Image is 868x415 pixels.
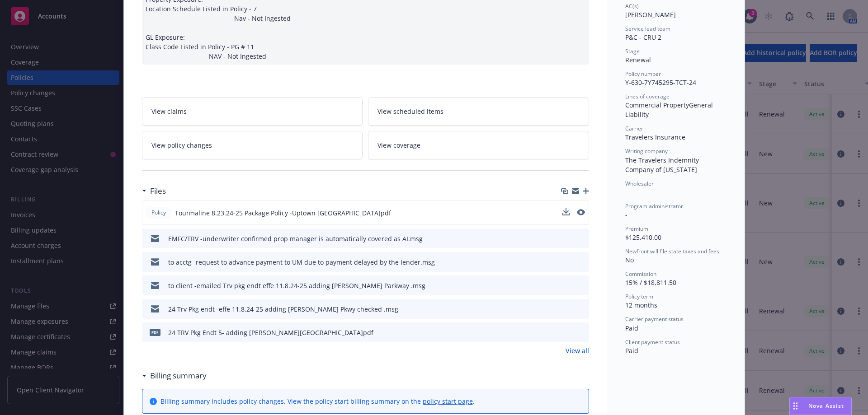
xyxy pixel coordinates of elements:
span: Program administrator [625,202,683,210]
span: Travelers Insurance [625,133,685,141]
span: Paid [625,346,638,355]
span: Carrier [625,125,643,132]
span: Commission [625,270,656,278]
div: 24 Trv Pkg endt -effe 11.8.24-25 adding [PERSON_NAME] Pkwy checked .msg [168,304,398,314]
span: View coverage [377,140,420,150]
button: download file [562,208,570,215]
button: download file [563,234,570,243]
span: Carrier payment status [625,315,684,323]
button: preview file [577,208,585,218]
span: - [625,210,627,219]
button: preview file [577,257,585,267]
span: Tourmaline 8.23.24-25 Package Policy -Uptown [GEOGRAPHIC_DATA]pdf [175,208,391,218]
span: [PERSON_NAME] [625,10,676,19]
button: download file [563,328,570,337]
a: View all [566,346,589,355]
span: P&C - CRU 2 [625,33,661,42]
div: to client -emailed Trv pkg endt effe 11.8.24-25 adding [PERSON_NAME] Parkway .msg [168,281,425,290]
div: Drag to move [790,397,801,415]
button: download file [563,257,570,267]
button: preview file [577,281,585,290]
a: View scheduled items [368,97,589,126]
span: Newfront will file state taxes and fees [625,247,719,255]
span: Lines of coverage [625,93,670,100]
span: Policy number [625,70,661,78]
a: policy start page [423,397,473,406]
button: preview file [577,304,585,314]
div: Billing summary [142,370,207,382]
span: Service lead team [625,25,670,33]
span: Client payment status [625,338,680,346]
div: EMFC/TRV -underwriter confirmed prop manager is automatically covered as AI.msg [168,234,423,243]
div: to acctg -request to advance payment to UM due to payment delayed by the lender.msg [168,257,435,267]
span: Stage [625,47,640,55]
span: The Travelers Indemnity Company of [US_STATE] [625,156,701,174]
span: View policy changes [151,140,212,150]
span: Nova Assist [808,402,844,410]
button: download file [563,281,570,290]
span: Commercial Property [625,101,689,109]
span: No [625,256,634,264]
span: View claims [151,107,187,116]
div: Files [142,185,166,197]
a: View policy changes [142,131,363,159]
span: Writing company [625,147,668,155]
span: AC(s) [625,2,639,10]
span: Paid [625,324,638,332]
span: 15% / $18,811.50 [625,278,676,287]
span: pdf [150,329,160,336]
h3: Billing summary [150,370,207,382]
span: View scheduled items [377,107,443,116]
span: $125,410.00 [625,233,661,242]
a: View coverage [368,131,589,159]
span: Policy [150,209,168,217]
span: Premium [625,225,648,233]
h3: Files [150,185,166,197]
span: General Liability [625,101,715,119]
span: 12 months [625,301,657,309]
a: View claims [142,97,363,126]
span: - [625,188,627,196]
button: preview file [577,328,585,337]
span: Wholesaler [625,180,654,187]
button: download file [563,304,570,314]
span: Policy term [625,293,653,300]
div: 24 TRV Pkg Endt 5- adding [PERSON_NAME][GEOGRAPHIC_DATA]pdf [168,328,373,337]
div: Billing summary includes policy changes. View the policy start billing summary on the . [160,396,475,406]
span: Y-630-7Y745295-TCT-24 [625,78,696,87]
button: Nova Assist [789,397,852,415]
button: preview file [577,209,585,215]
button: download file [562,208,570,218]
button: preview file [577,234,585,243]
span: Renewal [625,56,651,64]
